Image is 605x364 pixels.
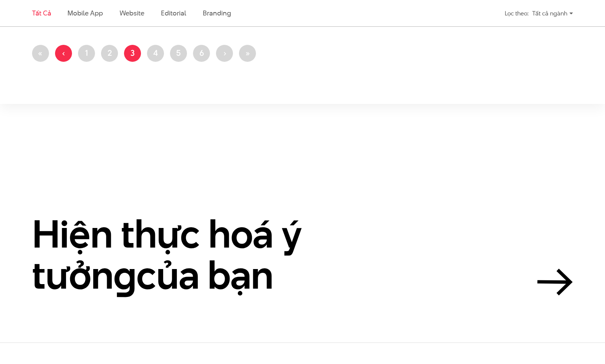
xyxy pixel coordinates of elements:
a: Hiện thực hoá ý tưởngcủa bạn [32,213,573,296]
en: g [113,248,136,302]
a: Website [119,8,144,18]
a: 4 [147,45,164,62]
a: Mobile app [67,8,103,18]
a: 5 [170,45,187,62]
a: 1 [78,45,95,62]
div: Tất cả ngành [532,7,573,20]
a: Editorial [161,8,186,18]
span: « [38,47,43,58]
span: › [223,47,226,58]
span: » [245,47,250,58]
a: 2 [101,45,118,62]
a: Branding [203,8,231,18]
div: Lọc theo: [505,7,528,20]
a: Tất cả [32,8,51,18]
span: ‹ [62,47,65,58]
h2: Hiện thực hoá ý tưởn của bạn [32,213,371,296]
a: 6 [193,45,210,62]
